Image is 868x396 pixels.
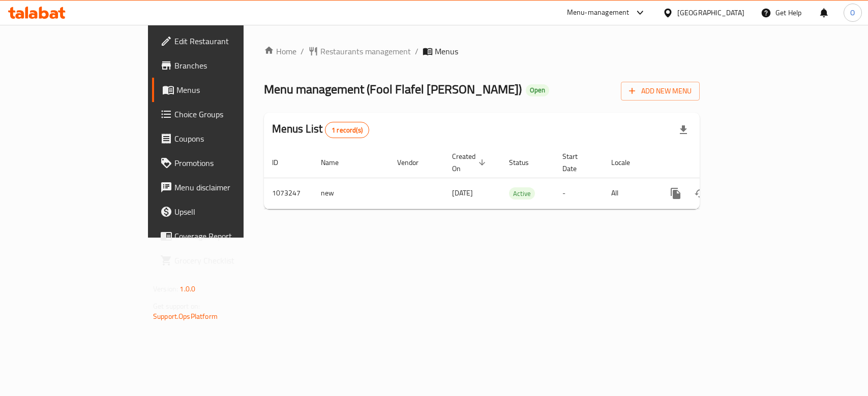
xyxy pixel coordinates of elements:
a: Branches [152,53,293,78]
span: Add New Menu [629,85,692,97]
a: Coupons [152,126,293,151]
span: ID [272,156,291,169]
h2: Menus List [272,121,369,138]
span: Vendor [397,156,432,169]
nav: breadcrumb [264,45,700,57]
table: enhanced table [264,147,769,209]
span: 1 record(s) [325,125,369,135]
li: / [301,45,304,57]
a: Menus [152,78,293,102]
button: more [664,181,688,206]
td: - [554,178,603,209]
a: Support.OpsPlatform [153,310,218,323]
span: O [850,7,855,18]
span: Promotions [174,157,285,169]
div: Total records count [325,122,369,138]
a: Upsell [152,200,293,224]
span: Start Date [562,150,591,175]
span: Status [509,156,542,169]
span: Choice Groups [174,108,285,120]
a: Menu disclaimer [152,175,293,200]
button: Change Status [688,181,712,206]
span: Menus [435,45,458,57]
span: Menus [176,84,285,96]
div: Export file [671,118,696,142]
th: Actions [655,147,769,178]
a: Promotions [152,151,293,175]
span: Upsell [174,206,285,218]
span: Get support on: [153,300,200,313]
div: Menu-management [567,7,630,19]
div: Open [526,84,549,96]
span: Coverage Report [174,230,285,242]
span: 1.0.0 [179,282,195,295]
span: Branches [174,59,285,72]
span: Grocery Checklist [174,254,285,267]
a: Grocery Checklist [152,248,293,273]
span: Locale [611,156,643,169]
a: Restaurants management [308,45,411,57]
span: Name [321,156,352,169]
span: Coupons [174,133,285,145]
span: Active [509,188,535,200]
button: Add New Menu [621,82,700,101]
span: [DATE] [452,186,473,200]
span: Open [526,86,549,94]
span: Created On [452,150,489,175]
span: Menu disclaimer [174,181,285,193]
span: Version: [153,282,178,295]
td: All [603,178,655,209]
a: Coverage Report [152,224,293,248]
a: Edit Restaurant [152,29,293,53]
span: Edit Restaurant [174,35,285,47]
li: / [415,45,418,57]
span: Menu management ( Fool Flafel [PERSON_NAME] ) [264,78,522,101]
span: Restaurants management [320,45,411,57]
div: [GEOGRAPHIC_DATA] [677,7,744,18]
td: new [313,178,389,209]
a: Choice Groups [152,102,293,126]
